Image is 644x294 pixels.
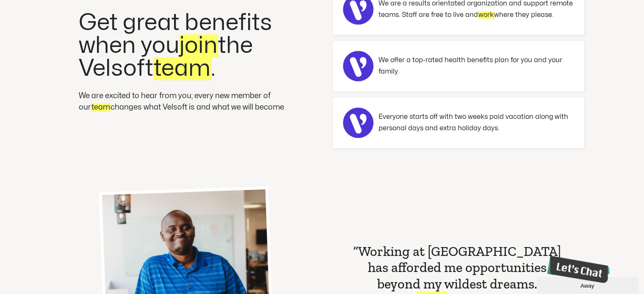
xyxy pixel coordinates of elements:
em: work [478,11,494,19]
em: join [179,34,218,57]
iframe: chat widget [544,252,609,286]
em: team [153,57,211,80]
iframe: chat widget [536,275,640,294]
p: We offer a top-rated health benefits plan for you and your family. [379,55,574,77]
img: Chat attention grabber [3,3,69,31]
em: team [91,103,111,111]
p: We are excited to hear from you; every new member of our changes what Velsoft is and what we will... [79,90,293,113]
h2: Get great benefits when you the Velsoft . [79,11,293,80]
p: Everyone starts off with two weeks paid vacation along with personal days and extra holiday days. [379,111,574,134]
